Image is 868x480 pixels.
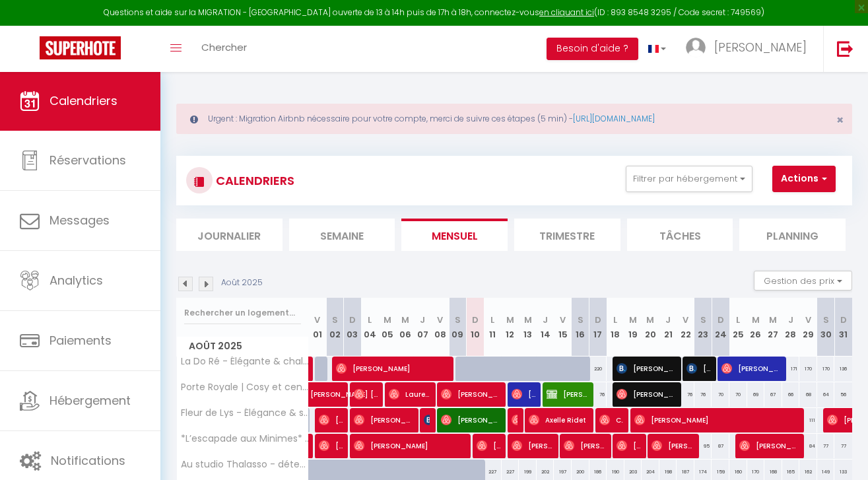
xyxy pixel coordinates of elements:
abbr: D [840,314,847,326]
abbr: V [560,314,566,326]
a: [PERSON_NAME] [304,382,321,407]
span: [PERSON_NAME] [310,375,371,400]
abbr: V [437,314,443,326]
th: 03 [344,298,362,357]
span: [PERSON_NAME] [512,407,517,432]
div: 170 [799,357,817,381]
div: 77 [817,434,835,458]
div: Urgent : Migration Airbnb nécessaire pour votre compte, merci de suivre ces étapes (5 min) - [176,104,852,134]
th: 29 [799,298,817,357]
th: 11 [484,298,502,357]
div: 111 [799,408,817,432]
span: [PERSON_NAME] [721,356,781,381]
img: logout [837,40,853,57]
span: Paiements [50,332,112,349]
abbr: L [736,314,740,326]
abbr: J [665,314,671,326]
span: [PERSON_NAME] [319,433,343,458]
li: Tâches [627,219,733,251]
span: Réservations [50,152,126,168]
th: 24 [712,298,729,357]
button: Close [836,114,844,126]
abbr: M [506,314,514,326]
span: Notifications [51,452,125,469]
a: ... [PERSON_NAME] [676,26,823,72]
span: *L’escapade aux Minimes* - confort et urbain [179,434,311,444]
div: 68 [799,382,817,407]
abbr: M [752,314,760,326]
abbr: L [368,314,372,326]
span: [PERSON_NAME] [617,382,676,407]
div: 69 [747,382,765,407]
abbr: D [349,314,356,326]
div: 76 [589,382,607,407]
th: 07 [414,298,432,357]
input: Rechercher un logement... [184,301,301,325]
abbr: L [613,314,617,326]
span: [PERSON_NAME] [634,407,801,432]
abbr: V [683,314,688,326]
li: Mensuel [401,219,508,251]
th: 04 [361,298,379,357]
span: [PERSON_NAME] [739,433,799,458]
abbr: J [543,314,548,326]
span: [PERSON_NAME] [441,382,500,407]
span: Clémence Desoeuvre [599,407,623,432]
abbr: S [823,314,829,326]
span: Axelle Ridet [529,407,588,432]
abbr: J [788,314,793,326]
abbr: D [595,314,601,326]
div: 84 [799,434,817,458]
span: [PERSON_NAME] [441,407,500,432]
a: Chercher [191,26,257,72]
abbr: M [769,314,777,326]
th: 23 [694,298,712,357]
span: Laure Lily [389,382,430,407]
span: Calendriers [50,92,117,109]
th: 22 [677,298,694,357]
span: [PERSON_NAME] [547,382,588,407]
p: Août 2025 [221,277,263,289]
span: [PERSON_NAME] [564,433,605,458]
div: 56 [834,382,852,407]
button: Gestion des prix [754,271,852,291]
th: 27 [764,298,782,357]
th: 20 [642,298,659,357]
abbr: M [524,314,532,326]
abbr: M [401,314,409,326]
span: [PERSON_NAME] [617,433,640,458]
span: [PERSON_NAME] [714,39,807,55]
div: 64 [817,382,835,407]
span: Porte Royale | Cosy et central [179,382,311,392]
th: 28 [782,298,800,357]
button: Filtrer par hébergement [626,166,752,192]
th: 14 [537,298,554,357]
a: en cliquant ici [539,7,594,18]
div: 87 [712,434,729,458]
abbr: S [700,314,706,326]
abbr: V [314,314,320,326]
th: 01 [309,298,327,357]
span: [PERSON_NAME] [512,382,535,407]
div: 76 [677,382,694,407]
div: 70 [729,382,747,407]
span: La Do Ré - Élégante & chaleureuse maison à [GEOGRAPHIC_DATA] [179,357,311,366]
th: 06 [396,298,414,357]
th: 08 [431,298,449,357]
button: Actions [772,166,836,192]
span: [PERSON_NAME]Abbé [319,407,343,432]
span: [PERSON_NAME] [651,433,693,458]
span: Messages [50,212,110,228]
abbr: J [420,314,425,326]
span: × [836,112,844,128]
span: [PERSON_NAME] [686,356,710,381]
li: Semaine [289,219,395,251]
abbr: D [472,314,479,326]
a: [URL][DOMAIN_NAME] [573,113,655,124]
th: 05 [379,298,397,357]
th: 16 [572,298,589,357]
div: 77 [834,434,852,458]
th: 17 [589,298,607,357]
abbr: S [455,314,461,326]
span: Fleur de Lys - Élégance & sérénité en centre-ville [179,408,311,418]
